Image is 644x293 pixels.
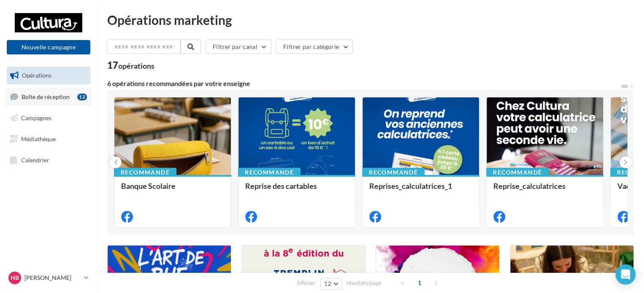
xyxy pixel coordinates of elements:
[21,114,51,121] span: Campagnes
[5,130,92,148] a: Médiathèque
[5,88,92,106] a: Boîte de réception12
[276,40,353,54] button: Filtrer par catégorie
[413,276,426,290] span: 1
[5,151,92,169] a: Calendrier
[118,62,154,70] div: opérations
[493,181,566,191] span: Reprise_calculatrices
[615,264,636,285] div: Open Intercom Messenger
[369,181,452,191] span: Reprises_calculatrices_1
[22,72,51,79] span: Opérations
[5,67,92,84] a: Opérations
[5,109,92,127] a: Campagnes
[121,181,176,191] span: Banque Scolaire
[486,168,549,177] div: Recommandé
[324,280,331,287] span: 12
[22,93,70,100] span: Boîte de réception
[107,80,620,87] div: 6 opérations recommandées par votre enseigne
[11,274,19,282] span: HB
[24,274,81,282] p: [PERSON_NAME]
[107,61,154,70] div: 17
[107,13,634,26] div: Opérations marketing
[77,94,87,100] div: 12
[7,40,90,54] button: Nouvelle campagne
[7,270,90,286] a: HB [PERSON_NAME]
[346,279,382,287] span: résultats/page
[114,168,176,177] div: Recommandé
[238,168,300,177] div: Recommandé
[297,279,316,287] span: Afficher
[362,168,425,177] div: Recommandé
[245,181,317,191] span: Reprise des cartables
[21,135,56,142] span: Médiathèque
[320,278,342,290] button: 12
[21,156,49,163] span: Calendrier
[206,40,271,54] button: Filtrer par canal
